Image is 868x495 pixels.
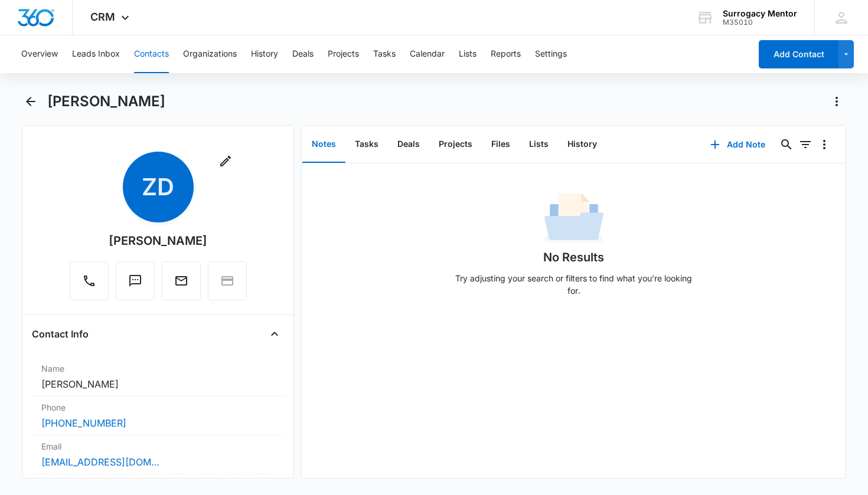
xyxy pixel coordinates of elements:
button: Add Note [699,130,777,159]
button: Close [265,324,284,343]
button: Add Contact [759,40,838,68]
button: Deals [292,35,314,73]
button: Back [22,92,40,111]
button: Call [70,261,109,300]
a: [EMAIL_ADDRESS][DOMAIN_NAME] [41,455,159,469]
label: Phone [41,401,275,414]
button: Organizations [183,35,237,73]
button: Search... [777,135,796,154]
div: account id [723,18,797,27]
button: Email [162,261,201,300]
div: Phone[PHONE_NUMBER] [32,396,285,435]
button: Projects [429,126,482,163]
div: Email[EMAIL_ADDRESS][DOMAIN_NAME] [32,435,285,474]
button: Overview [21,35,58,73]
button: Leads Inbox [72,35,120,73]
button: Filters [796,135,815,154]
dd: [PERSON_NAME] [41,377,275,391]
img: No Data [544,189,603,248]
p: Try adjusting your search or filters to find what you’re looking for. [450,272,698,297]
div: Name[PERSON_NAME] [32,358,285,396]
button: Projects [328,35,359,73]
span: ZD [123,152,194,222]
a: [PHONE_NUMBER] [41,416,126,430]
h1: No Results [543,248,604,266]
button: Tasks [373,35,396,73]
button: Lists [459,35,477,73]
a: Email [162,280,201,290]
button: History [251,35,278,73]
button: Contacts [134,35,169,73]
button: Notes [302,126,345,163]
div: [PERSON_NAME] [109,232,207,250]
button: Calendar [410,35,445,73]
h1: [PERSON_NAME] [47,93,165,110]
label: Email [41,440,275,453]
button: Text [116,261,155,300]
h4: Contact Info [32,327,89,341]
button: Lists [520,126,558,163]
button: Deals [388,126,429,163]
button: Actions [827,92,846,111]
a: Call [70,280,109,290]
button: History [558,126,606,163]
button: Files [482,126,520,163]
a: Text [116,280,155,290]
button: Overflow Menu [815,135,834,154]
label: Name [41,362,275,375]
button: Settings [535,35,567,73]
button: Tasks [345,126,388,163]
div: account name [723,9,797,18]
span: CRM [90,11,115,23]
button: Reports [491,35,521,73]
